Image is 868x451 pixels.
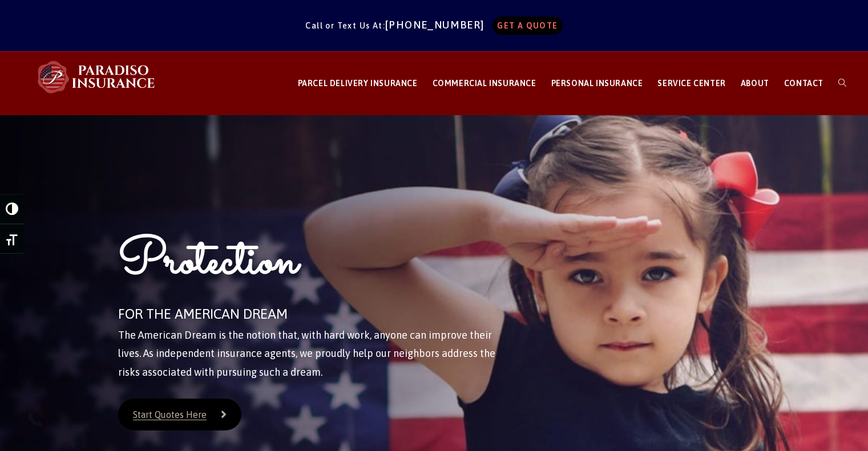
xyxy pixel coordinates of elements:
[741,79,769,88] span: ABOUT
[733,52,777,115] a: ABOUT
[118,329,495,378] span: The American Dream is the notion that, with hard work, anyone can improve their lives. As indepen...
[544,52,651,115] a: PERSONAL INSURANCE
[298,79,418,88] span: PARCEL DELIVERY INSURANCE
[34,60,160,94] img: Paradiso Insurance
[118,399,241,430] a: Start Quotes Here
[425,52,544,115] a: COMMERCIAL INSURANCE
[26,410,44,428] img: Phone icon
[650,52,733,115] a: SERVICE CENTER
[492,17,562,35] a: GET A QUOTE
[777,52,831,115] a: CONTACT
[784,79,823,88] span: CONTACT
[657,79,725,88] span: SERVICE CENTER
[118,306,288,322] span: FOR THE AMERICAN DREAM
[385,19,490,31] a: [PHONE_NUMBER]
[118,229,502,302] h1: Protection
[290,52,425,115] a: PARCEL DELIVERY INSURANCE
[305,21,385,30] span: Call or Text Us At:
[551,79,643,88] span: PERSONAL INSURANCE
[433,79,536,88] span: COMMERCIAL INSURANCE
